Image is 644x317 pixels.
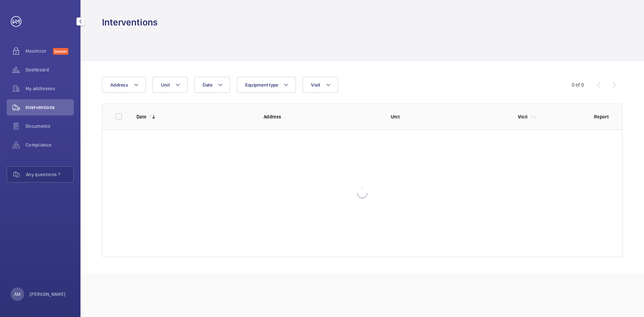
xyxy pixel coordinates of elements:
span: Maximize [25,48,53,54]
span: Dashboard [25,66,74,73]
p: Visit [518,113,528,120]
span: Equipment type [245,82,278,88]
div: 0 of 0 [572,82,584,88]
span: Visit [311,82,320,88]
p: Address [264,113,380,120]
span: Unit [161,82,170,88]
span: Documents [25,123,74,129]
span: Interventions [25,104,74,111]
button: Address [102,77,146,93]
button: Unit [153,77,187,93]
span: Discover [53,48,68,55]
span: Address [110,82,128,88]
button: Date [194,77,230,93]
h1: Interventions [102,16,158,29]
p: Date [137,113,146,120]
p: AM [14,291,20,298]
button: Visit [303,77,338,93]
p: Unit [391,113,507,120]
p: Report [594,113,609,120]
button: Equipment type [237,77,296,93]
p: [PERSON_NAME] [30,291,66,298]
span: Date [203,82,212,88]
span: My addresses [25,85,74,92]
span: Compliance [25,142,74,148]
span: Any questions ? [26,171,73,178]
